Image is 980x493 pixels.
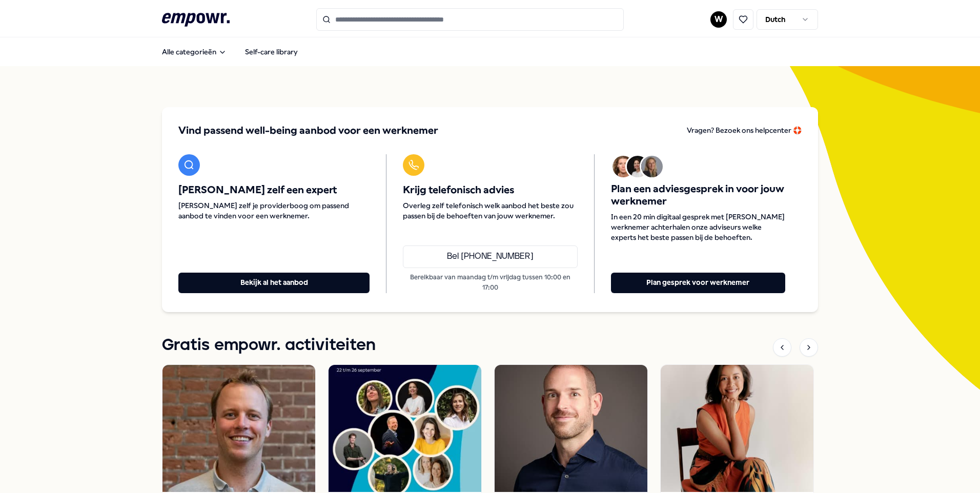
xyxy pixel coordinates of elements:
[154,42,235,62] button: Alle categorieën
[611,183,785,208] span: Plan een adviesgesprek in voor jouw werknemer
[661,365,813,492] img: activity image
[178,273,370,293] button: Bekijk al het aanbod
[495,365,647,492] img: activity image
[162,365,315,492] img: activity image
[641,156,663,177] img: Avatar
[329,365,481,492] img: activity image
[403,184,577,196] span: Krijg telefonisch advies
[403,272,577,293] p: Bereikbaar van maandag t/m vrijdag tussen 10:00 en 17:00
[403,200,577,221] span: Overleg zelf telefonisch welk aanbod het beste zou passen bij de behoeften van jouw werknemer.
[178,124,438,138] span: Vind passend well-being aanbod voor een werknemer
[178,200,370,221] span: [PERSON_NAME] zelf je providerboog om passend aanbod te vinden voor een werknemer.
[687,126,802,134] span: Vragen? Bezoek ons helpcenter 🛟
[178,184,370,196] span: [PERSON_NAME] zelf een expert
[154,42,306,62] nav: Main
[162,333,376,358] h1: Gratis empowr. activiteiten
[316,8,624,31] input: Search for products, categories or subcategories
[611,212,785,242] span: In een 20 min digitaal gesprek met [PERSON_NAME] werknemer achterhalen onze adviseurs welke exper...
[237,42,306,62] a: Self-care library
[403,245,577,268] a: Bel [PHONE_NUMBER]
[611,273,785,293] button: Plan gesprek voor werknemer
[710,11,727,28] button: W
[627,156,648,177] img: Avatar
[612,156,634,177] img: Avatar
[687,124,802,138] a: Vragen? Bezoek ons helpcenter 🛟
